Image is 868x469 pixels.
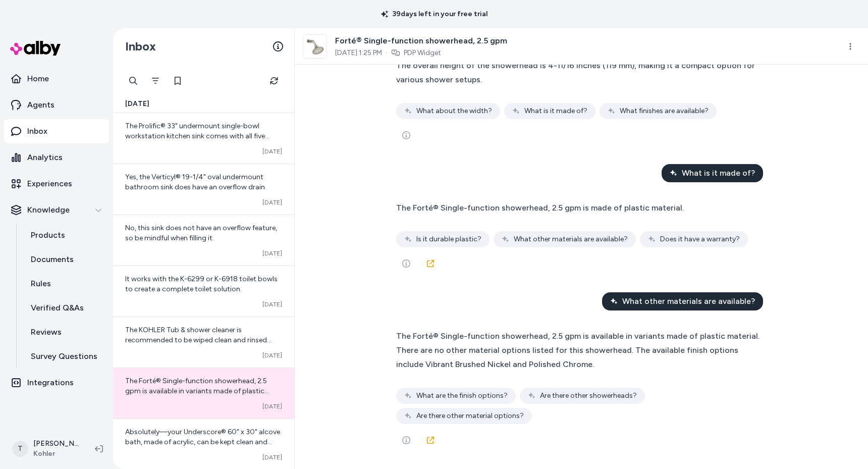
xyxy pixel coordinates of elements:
[31,253,74,266] p: Documents
[33,449,79,459] span: Kohler
[262,351,282,359] span: [DATE]
[113,266,294,317] a: It works with the K-6299 or K-6918 toilet bowls to create a complete toilet solution.[DATE]
[27,178,72,190] p: Experiences
[21,272,109,296] a: Rules
[113,317,294,368] a: The KOHLER Tub & shower cleaner is recommended to be wiped clean and rinsed completely with water...
[31,326,62,338] p: Reviews
[31,350,97,362] p: Survey Questions
[540,391,637,401] span: Are there other showerheads?
[622,295,755,307] span: What other materials are available?
[264,71,284,91] button: Refresh
[125,39,156,54] h2: Inbox
[27,99,55,111] p: Agents
[4,93,109,117] a: Agents
[4,371,109,395] a: Integrations
[4,67,109,91] a: Home
[125,275,278,293] span: It works with the K-6299 or K-6918 toilet bowls to create a complete toilet solution.
[514,234,628,244] span: What other materials are available?
[27,73,49,85] p: Home
[27,125,47,137] p: Inbox
[335,35,507,47] span: Forté® Single-function showerhead, 2.5 gpm
[31,302,84,314] p: Verified Q&As
[113,215,294,266] a: No, this sink does not have an overflow feature, so be mindful when filling it.[DATE]
[4,119,109,143] a: Inbox
[396,203,684,213] span: The Forté® Single-function showerhead, 2.5 gpm is made of plastic material.
[125,326,282,425] span: The KOHLER Tub & shower cleaner is recommended to be wiped clean and rinsed completely with water...
[33,439,79,449] p: [PERSON_NAME]
[27,151,63,164] p: Analytics
[396,253,416,274] button: See more
[125,99,149,109] span: [DATE]
[125,122,281,272] span: The Prolific® 33" undermount single-bowl workstation kitchen sink comes with all five accessories...
[262,147,282,155] span: [DATE]
[113,113,294,164] a: The Prolific® 33" undermount single-bowl workstation kitchen sink comes with all five accessories...
[125,224,277,242] span: No, this sink does not have an overflow feature, so be mindful when filling it.
[660,234,740,244] span: Does it have a warranty?
[145,71,166,91] button: Filter
[396,331,759,369] span: The Forté® Single-function showerhead, 2.5 gpm is available in variants made of plastic material....
[524,106,587,116] span: What is it made of?
[386,48,388,58] span: ·
[21,344,109,369] a: Survey Questions
[620,106,709,116] span: What finishes are available?
[21,223,109,247] a: Products
[416,411,524,421] span: Are there other material options?
[396,430,416,450] button: See more
[31,229,65,241] p: Products
[335,48,382,58] span: [DATE] 1:25 PM
[27,377,74,389] p: Integrations
[21,320,109,344] a: Reviews
[21,247,109,272] a: Documents
[125,173,266,191] span: Yes, the Verticyl® 19-1/4" oval undermount bathroom sink does have an overflow drain.
[10,41,61,56] img: alby Logo
[416,391,508,401] span: What are the finish options?
[6,433,87,465] button: T[PERSON_NAME]Kohler
[262,402,282,410] span: [DATE]
[303,35,327,58] img: 10282-AK-BN_ISO_d2c0017894_rgb
[4,145,109,170] a: Analytics
[416,234,481,244] span: Is it durable plastic?
[682,167,755,179] span: What is it made of?
[375,9,494,19] p: 39 days left in your free trial
[262,300,282,308] span: [DATE]
[262,198,282,206] span: [DATE]
[4,172,109,196] a: Experiences
[404,48,441,58] a: PDP Widget
[416,106,492,116] span: What about the width?
[113,368,294,419] a: The Forté® Single-function showerhead, 2.5 gpm is available in variants made of plastic material....
[12,441,28,457] span: T
[262,249,282,257] span: [DATE]
[262,453,282,461] span: [DATE]
[396,125,416,145] button: See more
[21,296,109,320] a: Verified Q&As
[31,278,51,290] p: Rules
[125,377,273,436] span: The Forté® Single-function showerhead, 2.5 gpm is available in variants made of plastic material....
[113,164,294,215] a: Yes, the Verticyl® 19-1/4" oval undermount bathroom sink does have an overflow drain.[DATE]
[4,198,109,222] button: Knowledge
[27,204,70,216] p: Knowledge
